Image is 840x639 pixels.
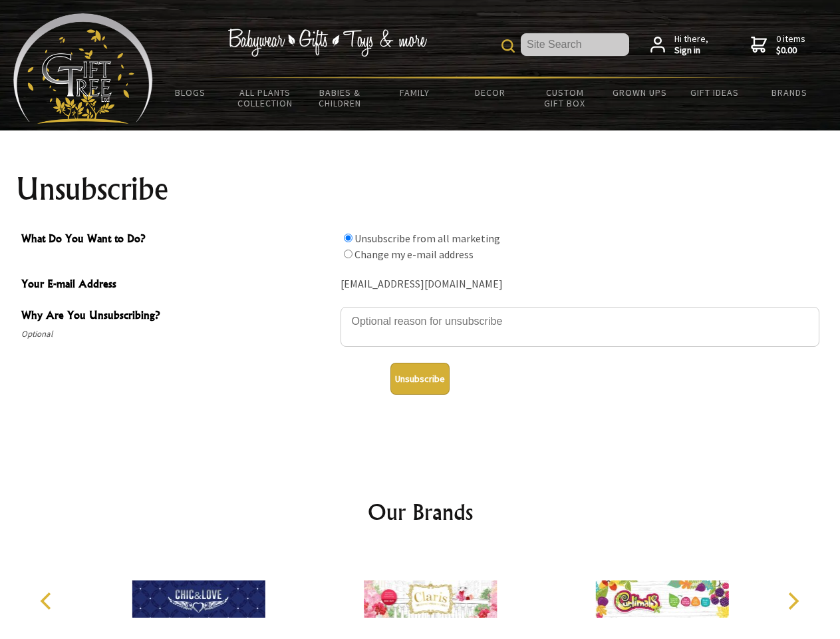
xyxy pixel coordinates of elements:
[153,79,228,106] a: BLOGS
[501,39,515,53] img: product search
[227,29,427,57] img: Babywear - Gifts - Toys & more
[33,586,63,616] button: Previous
[13,13,153,124] img: Babyware - Gifts - Toys and more...
[341,274,819,295] div: [EMAIL_ADDRESS][DOMAIN_NAME]
[776,33,805,57] span: 0 items
[21,230,334,250] span: What Do You Want to Do?
[354,248,474,261] label: Change my e-mail address
[452,79,527,106] a: Decor
[378,79,453,106] a: Family
[21,326,334,342] span: Optional
[27,496,814,528] h2: Our Brands
[674,45,708,57] strong: Sign in
[751,33,805,57] a: 0 items$0.00
[303,79,378,117] a: Babies & Children
[354,232,500,245] label: Unsubscribe from all marketing
[674,33,708,57] span: Hi there,
[650,33,708,57] a: Hi there,Sign in
[521,33,629,56] input: Site Search
[21,307,334,326] span: Why Are You Unsubscribing?
[16,173,825,205] h1: Unsubscribe
[21,276,334,295] span: Your E-mail Address
[228,79,303,117] a: All Plants Collection
[778,586,807,616] button: Next
[602,79,677,106] a: Grown Ups
[344,234,352,242] input: What Do You Want to Do?
[527,79,603,117] a: Custom Gift Box
[344,250,352,258] input: What Do You Want to Do?
[752,79,827,106] a: Brands
[776,45,805,57] strong: $0.00
[390,363,450,395] button: Unsubscribe
[341,307,819,347] textarea: Why Are You Unsubscribing?
[677,79,752,106] a: Gift Ideas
